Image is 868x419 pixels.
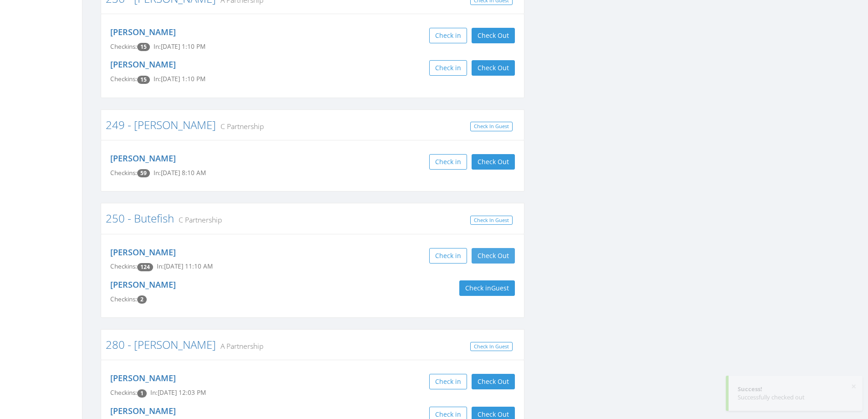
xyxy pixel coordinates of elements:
button: Check Out [472,154,515,170]
a: 280 - [PERSON_NAME] [106,337,216,352]
span: Checkin count [137,295,147,304]
span: Checkin count [137,76,150,84]
small: C Partnership [174,215,222,225]
a: [PERSON_NAME] [110,153,176,164]
small: A Partnership [216,341,263,351]
button: Check in [429,154,467,170]
span: Checkins: [110,169,137,177]
button: Check in [429,248,467,264]
a: Check In Guest [470,342,513,352]
button: Check in [429,374,467,389]
a: [PERSON_NAME] [110,26,176,37]
a: 250 - Butefish [106,211,174,226]
span: Guest [491,284,509,292]
span: Checkins: [110,388,137,397]
button: Check Out [472,374,515,389]
a: 249 - [PERSON_NAME] [106,117,216,132]
span: In: [DATE] 1:10 PM [154,42,205,51]
span: Checkins: [110,42,137,51]
a: Check In Guest [470,216,513,225]
small: C Partnership [216,121,264,131]
button: Check Out [472,28,515,43]
button: Check Out [472,60,515,76]
a: [PERSON_NAME] [110,247,176,258]
span: Checkin count [137,389,147,398]
span: Checkin count [137,169,150,177]
span: Checkin count [137,263,153,271]
span: In: [DATE] 1:10 PM [154,75,205,83]
button: Check in [429,28,467,43]
a: Check In Guest [470,122,513,131]
span: Checkins: [110,75,137,83]
a: [PERSON_NAME] [110,372,176,383]
span: In: [DATE] 11:10 AM [157,262,213,270]
span: In: [DATE] 12:03 PM [150,388,206,397]
span: Checkin count [137,43,150,51]
button: Check inGuest [459,280,515,296]
a: [PERSON_NAME] [110,279,176,290]
span: In: [DATE] 8:10 AM [154,169,206,177]
span: Checkins: [110,262,137,270]
a: [PERSON_NAME] [110,405,176,416]
button: × [851,382,856,391]
button: Check Out [472,248,515,264]
a: [PERSON_NAME] [110,59,176,70]
div: Successfully checked out [738,393,853,402]
div: Success! [738,385,853,393]
button: Check in [429,60,467,76]
span: Checkins: [110,295,137,303]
